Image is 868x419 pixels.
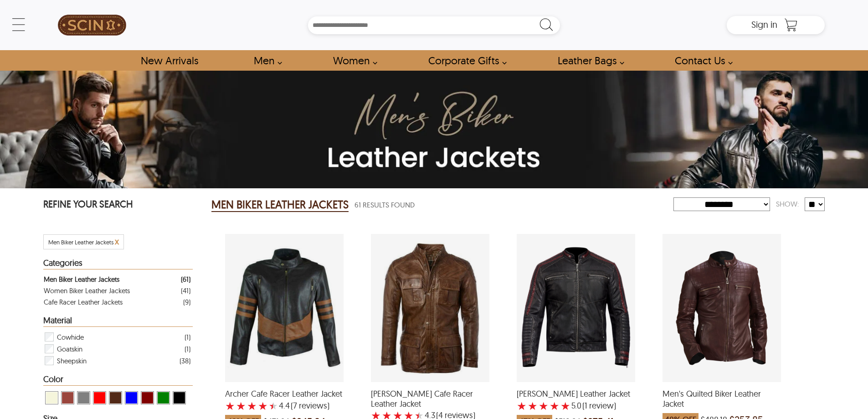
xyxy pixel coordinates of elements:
[185,331,190,343] div: ( 1 )
[44,296,123,308] div: Cafe Racer Leather Jackets
[243,50,287,71] a: shop men's leather jackets
[44,296,190,308] a: Filter Cafe Racer Leather Jackets
[44,331,190,343] div: Filter Cowhide Men Biker Leather Jackets
[582,401,587,410] span: (1
[371,389,489,409] span: Keith Cafe Racer Leather Jacket
[236,401,246,410] label: 2 rating
[782,18,800,32] a: Shopping Cart
[291,401,297,410] span: (7
[664,50,738,71] a: contact-us
[751,22,777,29] a: Sign in
[587,401,614,410] span: review
[58,5,126,46] img: SCIN
[45,391,58,404] div: View Beige Men Biker Leather Jackets
[269,401,278,410] label: 5 rating
[751,19,777,30] span: Sign in
[180,355,190,367] div: ( 38 )
[61,391,74,404] div: View Cognac Men Biker Leather Jackets
[173,391,186,404] div: View Black Men Biker Leather Jackets
[44,343,190,355] div: Filter Goatskin Men Biker Leather Jackets
[297,401,327,410] span: reviews
[225,389,344,399] span: Archer Cafe Racer Leather Jacket
[323,50,382,71] a: Shop Women Leather Jackets
[183,296,190,308] div: ( 9 )
[141,391,154,404] div: View Maroon Men Biker Leather Jackets
[115,236,119,247] span: x
[582,401,616,410] span: )
[354,199,415,211] span: 61 Results Found
[109,391,122,404] div: View Brown ( Brand Color ) Men Biker Leather Jackets
[181,285,190,296] div: ( 41 )
[418,50,512,71] a: Shop Leather Corporate Gifts
[211,197,349,212] h2: MEN BIKER LEATHER JACKETS
[517,389,635,399] span: Caleb Biker Leather Jacket
[550,401,560,410] label: 4 rating
[44,285,190,296] a: Filter Women Biker Leather Jackets
[130,50,208,71] a: Shop New Arrivals
[115,238,119,246] a: Cancel Filter
[291,401,329,410] span: )
[560,401,570,410] label: 5 rating
[43,5,141,46] a: SCIN
[663,389,781,409] span: Men's Quilted Biker Leather Jacket
[770,196,805,212] div: Show:
[125,391,138,404] div: View Blue Men Biker Leather Jackets
[93,391,106,404] div: View Red Men Biker Leather Jackets
[225,401,235,410] label: 1 rating
[44,274,119,285] div: Men Biker Leather Jackets
[44,285,130,296] div: Women Biker Leather Jackets
[44,274,190,285] a: Filter Men Biker Leather Jackets
[44,355,190,367] div: Filter Sheepskin Men Biker Leather Jackets
[57,355,87,367] span: Sheepskin
[57,343,82,355] span: Goatskin
[57,331,84,343] span: Cowhide
[77,391,90,404] div: View Grey Men Biker Leather Jackets
[185,343,190,355] div: ( 1 )
[528,401,538,410] label: 2 rating
[258,401,268,410] label: 4 rating
[571,401,581,410] label: 5.0
[247,401,257,410] label: 3 rating
[43,197,193,212] p: REFINE YOUR SEARCH
[43,375,193,386] div: Heading Filter Men Biker Leather Jackets by Color
[43,316,193,327] div: Heading Filter Men Biker Leather Jackets by Material
[157,391,170,404] div: View Green Men Biker Leather Jackets
[48,238,113,246] span: Filter Men Biker Leather Jackets
[539,401,549,410] label: 3 rating
[547,50,629,71] a: Shop Leather Bags
[517,401,527,410] label: 1 rating
[43,259,193,269] div: Heading Filter Men Biker Leather Jackets by Categories
[211,196,673,214] div: Men Biker Leather Jackets 61 Results Found
[279,401,290,410] label: 4.4
[181,274,190,285] div: ( 61 )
